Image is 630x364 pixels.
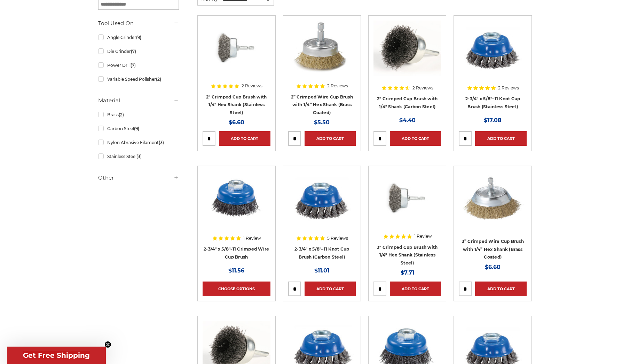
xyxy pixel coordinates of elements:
[484,117,502,124] span: $17.08
[203,21,270,110] a: 2" Crimped Cup Brush 193220B
[229,119,244,126] span: $6.60
[475,282,526,296] a: Add to Cart
[228,267,244,274] span: $11.56
[390,282,441,296] a: Add to Cart
[203,282,270,296] a: Choose Options
[373,171,441,260] a: 3" Crimped Cup Brush with 1/4" Hex Shank
[459,21,526,110] a: 2-3/4″ x 5/8″–11 Knot Cup Brush (Stainless Steel)
[203,171,270,260] a: 2-3/4" x 5/8"-11 Crimped Wire Cup Brush
[98,96,179,105] h5: Material
[291,94,353,115] a: 2” Crimped Wire Cup Brush with 1/4” Hex Shank (Brass Coated)
[98,150,179,163] a: Stainless Steel
[305,131,356,146] a: Add to Cart
[390,131,441,146] a: Add to Cart
[377,245,438,266] a: 3" Crimped Cup Brush with 1/4" Hex Shank (Stainless Steel)
[7,347,106,364] div: Get Free ShippingClose teaser
[98,122,179,135] a: Carbon Steel
[459,171,526,227] img: 3" Crimped Cup Brush with Brass Bristles and 1/4 Inch Hex Shank
[373,21,441,110] a: Crimped Wire Cup Brush with Shank
[314,267,329,274] span: $11.01
[98,19,179,27] h5: Tool Used On
[98,174,179,182] h5: Other
[119,112,124,117] span: (2)
[401,269,414,276] span: $7.71
[131,49,136,54] span: (7)
[203,171,270,227] img: 2-3/4" x 5/8"-11 Crimped Wire Cup Brush
[288,171,356,227] img: 2-3/4″ x 5/8″–11 Knot Cup Brush (Carbon Steel)
[373,171,441,227] img: 3" Crimped Cup Brush with 1/4" Hex Shank
[485,264,501,270] span: $6.60
[104,341,111,348] button: Close teaser
[288,21,356,76] img: 2" brass crimped wire cup brush with 1/4" hex shank
[459,171,526,260] a: 3" Crimped Cup Brush with Brass Bristles and 1/4 Inch Hex Shank
[136,35,141,40] span: (9)
[219,131,270,146] a: Add to Cart
[475,131,526,146] a: Add to Cart
[136,154,142,159] span: (3)
[288,21,356,110] a: 2" brass crimped wire cup brush with 1/4" hex shank
[305,282,356,296] a: Add to Cart
[134,126,139,131] span: (9)
[98,45,179,57] a: Die Grinder
[206,94,267,115] a: 2" Crimped Cup Brush with 1/4" Hex Shank (Stainless Steel)
[159,140,164,145] span: (3)
[98,109,179,121] a: Brass
[288,171,356,260] a: 2-3/4″ x 5/8″–11 Knot Cup Brush (Carbon Steel)
[98,136,179,149] a: Nylon Abrasive Filament
[203,21,270,76] img: 2" Crimped Cup Brush 193220B
[459,21,526,76] img: 2-3/4″ x 5/8″–11 Knot Cup Brush (Stainless Steel)
[314,119,330,126] span: $5.50
[98,59,179,71] a: Power Drill
[156,77,161,82] span: (2)
[23,351,90,359] span: Get Free Shipping
[373,21,441,76] img: Crimped Wire Cup Brush with Shank
[131,63,136,68] span: (7)
[98,73,179,85] a: Variable Speed Polisher
[399,117,416,124] span: $4.40
[98,31,179,43] a: Angle Grinder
